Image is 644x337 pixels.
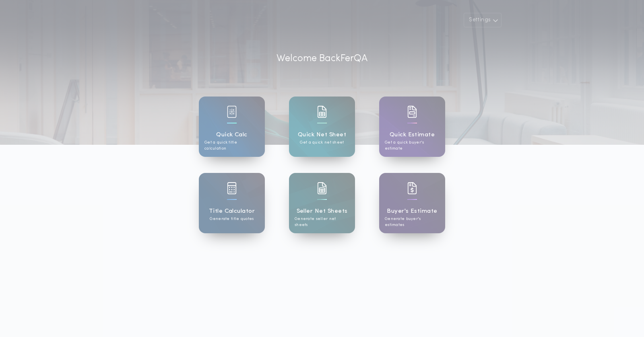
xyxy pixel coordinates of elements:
a: card iconBuyer's EstimateGenerate buyer's estimates [379,173,445,233]
p: Get a quick net sheet [300,140,344,146]
img: card icon [317,106,327,118]
button: Settings [464,13,502,27]
p: Get a quick title calculation [204,140,259,152]
a: card iconTitle CalculatorGenerate title quotes [199,173,265,233]
h1: Quick Estimate [390,130,435,140]
h1: Buyer's Estimate [387,207,437,216]
a: card iconQuick EstimateGet a quick buyer's estimate [379,97,445,157]
p: Welcome Back FerQA [277,51,367,66]
a: card iconQuick Net SheetGet a quick net sheet [289,97,355,157]
h1: Quick Net Sheet [298,130,346,140]
img: card icon [227,182,237,194]
h1: Seller Net Sheets [297,207,348,216]
p: Generate title quotes [210,216,254,222]
h1: Quick Calc [216,130,248,140]
p: Get a quick buyer's estimate [385,140,440,152]
img: card icon [317,182,327,194]
a: card iconSeller Net SheetsGenerate seller net sheets [289,173,355,233]
img: card icon [407,182,417,194]
h1: Title Calculator [209,207,255,216]
img: card icon [227,106,237,118]
img: card icon [407,106,417,118]
a: card iconQuick CalcGet a quick title calculation [199,97,265,157]
p: Generate seller net sheets [295,216,349,228]
p: Generate buyer's estimates [385,216,440,228]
